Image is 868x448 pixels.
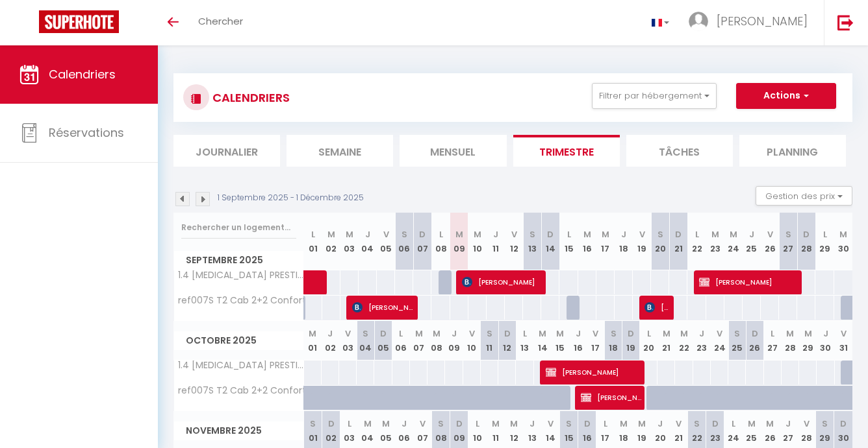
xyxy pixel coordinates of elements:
[402,228,407,241] abbr: S
[799,321,817,360] th: 29
[566,418,572,430] abbr: S
[752,327,758,340] abbr: D
[311,228,315,241] abbr: L
[711,228,719,241] abbr: M
[487,213,505,270] th: 11
[176,296,306,305] span: ref007S T2 Cab 2+2 Confort
[374,321,392,360] th: 05
[49,66,116,82] span: Calendriers
[340,213,359,270] th: 03
[548,418,554,430] abbr: V
[455,228,463,241] abbr: M
[539,327,546,340] abbr: M
[462,270,541,294] span: [PERSON_NAME]
[363,327,368,340] abbr: S
[510,418,518,430] abbr: M
[328,418,335,430] abbr: D
[583,228,591,241] abbr: M
[712,418,719,430] abbr: D
[576,327,581,340] abbr: J
[739,135,846,167] li: Planning
[761,213,779,270] th: 26
[620,418,628,430] abbr: M
[706,213,724,270] th: 23
[736,83,836,109] button: Actions
[756,186,852,206] button: Gestion des prix
[492,418,500,430] abbr: M
[49,124,124,141] span: Réservations
[176,386,306,395] span: ref007S T2 Cab 2+2 Confort
[786,327,794,340] abbr: M
[587,321,604,360] th: 17
[621,228,626,241] abbr: J
[487,327,492,340] abbr: S
[439,228,443,241] abbr: L
[346,228,353,241] abbr: M
[689,12,708,31] img: ...
[547,228,554,241] abbr: D
[628,327,634,340] abbr: D
[622,321,640,360] th: 19
[823,228,827,241] abbr: L
[815,213,834,270] th: 29
[505,213,523,270] th: 12
[523,327,527,340] abbr: L
[364,418,372,430] abbr: M
[680,327,688,340] abbr: M
[593,327,598,340] abbr: V
[839,228,847,241] abbr: M
[174,251,303,270] span: Septembre 2025
[840,418,847,430] abbr: D
[596,213,615,270] th: 17
[676,418,682,430] abbr: V
[415,327,423,340] abbr: M
[724,213,743,270] th: 24
[804,418,810,430] abbr: V
[567,228,571,241] abbr: L
[734,327,740,340] abbr: S
[640,321,657,360] th: 20
[834,213,852,270] th: 30
[717,13,808,29] span: [PERSON_NAME]
[663,327,670,340] abbr: M
[174,331,303,350] span: Octobre 2025
[639,228,645,241] abbr: V
[419,228,426,241] abbr: D
[546,360,643,384] span: [PERSON_NAME]
[728,321,746,360] th: 25
[657,228,663,241] abbr: S
[345,327,351,340] abbr: V
[309,327,316,340] abbr: M
[310,418,316,430] abbr: S
[822,418,828,430] abbr: S
[552,321,569,360] th: 15
[657,321,675,360] th: 21
[534,321,552,360] th: 14
[530,418,535,430] abbr: J
[513,135,620,167] li: Trimestre
[615,213,633,270] th: 18
[392,321,410,360] th: 06
[602,228,609,241] abbr: M
[782,321,799,360] th: 28
[304,321,322,360] th: 01
[383,228,389,241] abbr: V
[803,228,810,241] abbr: D
[785,418,791,430] abbr: J
[695,228,699,241] abbr: L
[771,327,774,340] abbr: L
[556,327,564,340] abbr: M
[463,321,481,360] th: 10
[647,327,651,340] abbr: L
[431,213,450,270] th: 08
[402,418,407,430] abbr: J
[339,321,357,360] th: 03
[474,228,481,241] abbr: M
[699,327,704,340] abbr: J
[359,213,377,270] th: 04
[743,213,761,270] th: 25
[523,213,541,270] th: 13
[433,327,440,340] abbr: M
[578,213,596,270] th: 16
[382,418,390,430] abbr: M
